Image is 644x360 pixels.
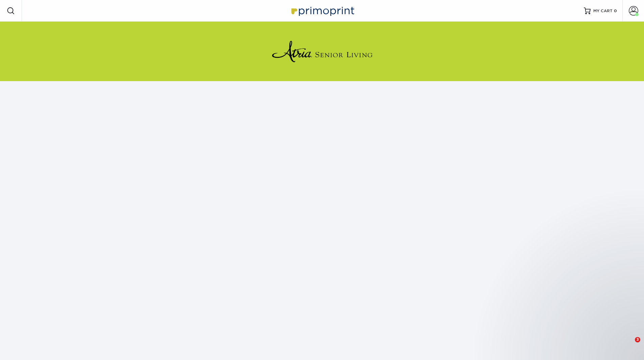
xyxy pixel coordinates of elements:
img: Atria Senior Living [271,38,373,65]
span: 0 [614,8,617,13]
span: 3 [635,337,640,342]
span: MY CART [593,8,613,14]
iframe: Intercom live chat [621,337,637,353]
img: Primoprint [288,3,356,18]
